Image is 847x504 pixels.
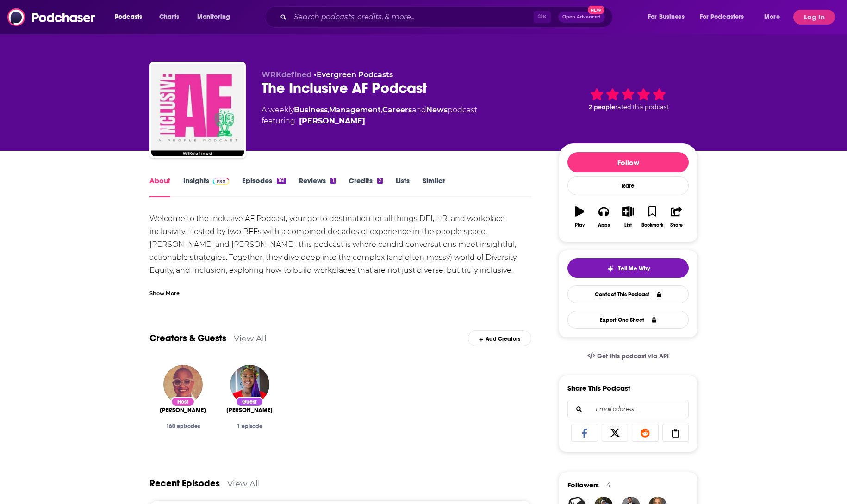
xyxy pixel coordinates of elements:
img: Podchaser Pro [213,178,229,185]
div: 1 episode [224,423,275,430]
span: Open Advanced [562,15,601,19]
a: InsightsPodchaser Pro [183,176,229,197]
span: [PERSON_NAME] [226,406,273,414]
div: Host [171,397,195,406]
span: For Business [648,11,685,24]
a: Recent Episodes [149,478,220,489]
button: Play [567,200,592,234]
button: Export One-Sheet [567,311,689,329]
span: Monitoring [197,11,230,24]
a: Charts [153,10,185,25]
div: Bookmark [641,222,663,228]
button: Bookmark [640,200,664,234]
div: Search podcasts, credits, & more... [274,6,622,28]
a: View All [234,333,267,343]
a: Contact This Podcast [567,285,689,303]
img: Jackye Clayton [163,365,203,404]
div: 2 peoplerated this podcast [559,70,698,128]
a: Episodes161 [242,176,286,197]
span: Get this podcast via API [597,352,669,360]
a: Share on Facebook [571,424,598,442]
img: tell me why sparkle [607,265,614,272]
span: WRKdefined [262,70,311,79]
a: Lists [396,176,410,197]
div: Apps [598,222,610,228]
button: tell me why sparkleTell Me Why [567,258,689,278]
button: open menu [108,10,154,25]
a: About [149,176,170,197]
span: , [381,105,382,114]
button: Follow [567,152,689,172]
a: View All [227,479,260,488]
button: open menu [694,10,758,25]
a: Credits2 [349,176,383,197]
img: Vivian Acquah [230,365,269,404]
span: , [328,105,329,114]
div: Search followers [567,400,689,418]
input: Search podcasts, credits, & more... [290,10,534,25]
div: Add Creators [468,330,531,346]
div: 4 [606,481,610,489]
div: 161 [277,178,286,184]
button: open menu [758,10,791,25]
span: Podcasts [115,11,142,24]
a: Share on X/Twitter [602,424,629,442]
button: List [616,200,640,234]
div: Play [575,222,585,228]
div: Guest [236,397,263,406]
button: Open AdvancedNew [558,12,605,23]
a: Reviews1 [299,176,335,197]
a: Evergreen Podcasts [317,70,393,79]
span: For Podcasters [700,11,744,24]
h3: Share This Podcast [567,384,630,393]
a: Management [329,105,381,114]
a: Jackye Clayton [160,406,206,414]
button: open menu [191,10,242,25]
a: Similar [423,176,445,197]
a: News [426,105,448,114]
button: Log In [793,10,835,25]
span: • [314,70,393,79]
a: Careers [382,105,412,114]
span: rated this podcast [615,104,669,111]
div: Rate [567,176,689,195]
a: Get this podcast via API [580,345,676,368]
span: [PERSON_NAME] [160,406,206,414]
span: ⌘ K [534,11,551,23]
button: Share [665,200,689,234]
div: List [624,222,632,228]
input: Email address... [575,400,681,418]
div: 1 [330,178,335,184]
button: Apps [592,200,616,234]
button: open menu [641,10,696,25]
span: Charts [159,11,179,24]
span: featuring [262,116,477,127]
a: Copy Link [662,424,689,442]
img: The Inclusive AF Podcast [151,64,244,156]
div: 160 episodes [157,423,209,430]
div: 2 [377,178,383,184]
a: Share on Reddit [632,424,659,442]
div: Share [670,222,683,228]
img: Podchaser - Follow, Share and Rate Podcasts [7,8,96,26]
a: Business [294,105,328,114]
span: Tell Me Why [618,265,650,272]
div: A weekly podcast [262,104,477,127]
a: Vivian Acquah [226,406,273,414]
a: Jackye Clayton [299,116,365,127]
span: Followers [567,480,599,489]
span: More [764,11,780,24]
a: Creators & Guests [149,332,226,344]
span: 2 people [589,104,615,111]
span: New [588,6,604,14]
span: and [412,105,426,114]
